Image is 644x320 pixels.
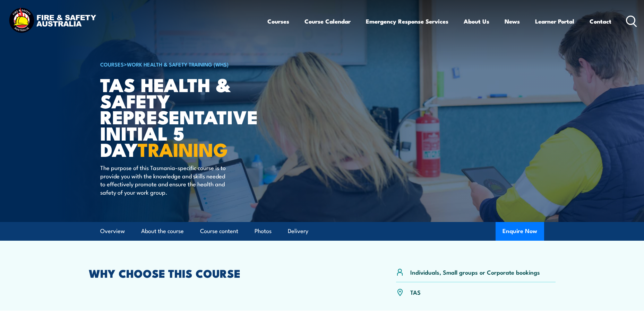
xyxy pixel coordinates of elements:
h6: > [100,60,272,68]
a: Work Health & Safety Training (WHS) [127,60,229,68]
h1: TAS Health & Safety Representative Initial 5 Day [100,76,272,157]
a: About the course [141,222,184,240]
a: Learner Portal [535,12,574,30]
a: Course Calendar [304,12,351,30]
p: The purpose of this Tasmania-specific course is to provide you with the knowledge and skills need... [100,163,227,196]
a: Delivery [288,222,308,240]
p: TAS [410,288,421,296]
a: Photos [255,222,272,240]
a: Emergency Response Services [366,12,448,30]
a: Course content [200,222,238,240]
a: Courses [267,12,289,30]
strong: TRAINING [138,134,228,163]
a: COURSES [100,60,124,68]
p: Individuals, Small groups or Corporate bookings [410,268,540,276]
a: About Us [464,12,489,30]
button: Enquire Now [496,222,544,241]
a: Overview [100,222,125,240]
a: News [505,12,520,30]
h2: WHY CHOOSE THIS COURSE [89,268,291,278]
a: Contact [590,12,611,30]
